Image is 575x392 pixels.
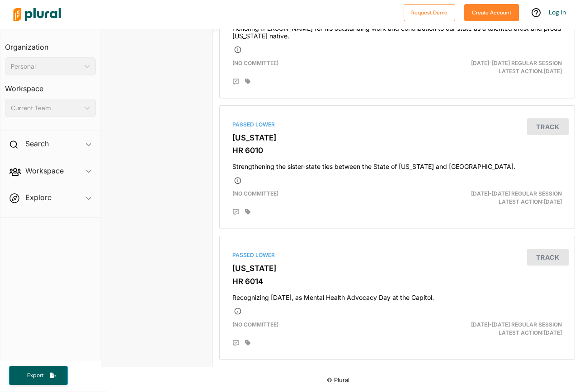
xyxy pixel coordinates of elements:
[11,103,81,113] div: Current Team
[245,78,250,84] div: Add tags
[25,139,49,149] h2: Search
[245,209,250,215] div: Add tags
[232,289,562,302] h4: Recognizing [DATE], as Mental Health Advocacy Day at the Capitol.
[232,251,562,259] div: Passed Lower
[404,7,455,17] a: Request Demo
[226,59,454,75] div: (no committee)
[232,146,562,155] h3: HR 6010
[327,377,349,383] small: © Plural
[232,277,562,286] h3: HR 6014
[232,340,240,347] div: Add Position Statement
[232,159,562,171] h4: Strengthening the sister-state ties between the State of [US_STATE] and [GEOGRAPHIC_DATA].
[232,78,240,85] div: Add Position Statement
[232,264,562,273] h3: [US_STATE]
[454,321,569,337] div: Latest Action: [DATE]
[5,75,96,95] h3: Workspace
[527,118,569,135] button: Track
[471,60,562,66] span: [DATE]-[DATE] Regular Session
[245,340,250,346] div: Add tags
[232,121,562,129] div: Passed Lower
[549,8,566,16] a: Log In
[9,366,68,385] button: Export
[471,321,562,328] span: [DATE]-[DATE] Regular Session
[11,62,81,71] div: Personal
[21,372,50,379] span: Export
[454,59,569,75] div: Latest Action: [DATE]
[5,34,96,54] h3: Organization
[454,190,569,206] div: Latest Action: [DATE]
[226,321,454,337] div: (no committee)
[464,7,519,17] a: Create Account
[471,190,562,197] span: [DATE]-[DATE] Regular Session
[464,4,519,21] button: Create Account
[232,133,562,142] h3: [US_STATE]
[226,190,454,206] div: (no committee)
[527,249,569,266] button: Track
[232,209,240,216] div: Add Position Statement
[404,4,455,21] button: Request Demo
